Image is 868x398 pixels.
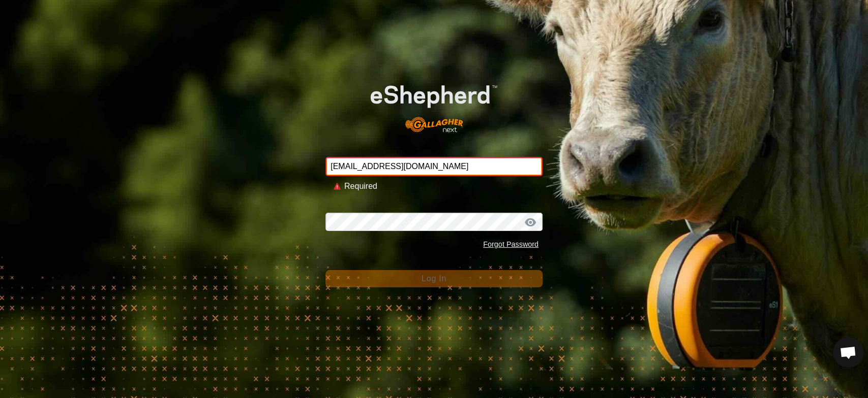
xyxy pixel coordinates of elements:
[833,337,863,368] div: Open chat
[483,240,538,248] a: Forgot Password
[325,157,543,176] input: Email Address
[422,274,446,283] span: Log In
[344,180,534,192] div: Required
[347,67,521,141] img: E-shepherd Logo
[325,270,543,287] button: Log In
